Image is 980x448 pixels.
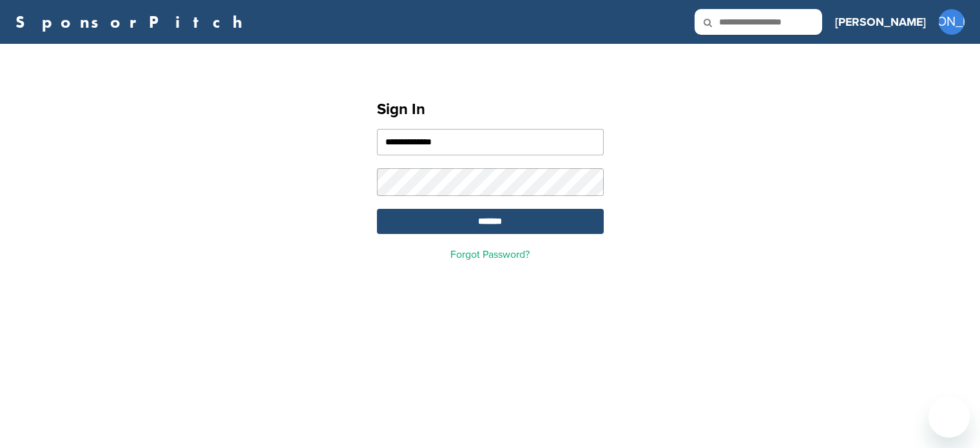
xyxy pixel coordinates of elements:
a: [PERSON_NAME] [835,8,926,36]
a: Forgot Password? [450,248,530,261]
a: SponsorPitch [15,14,251,30]
iframe: Button to launch messaging window [928,396,970,438]
span: [PERSON_NAME] [939,9,965,35]
h1: Sign In [377,98,604,121]
h3: [PERSON_NAME] [835,13,926,31]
